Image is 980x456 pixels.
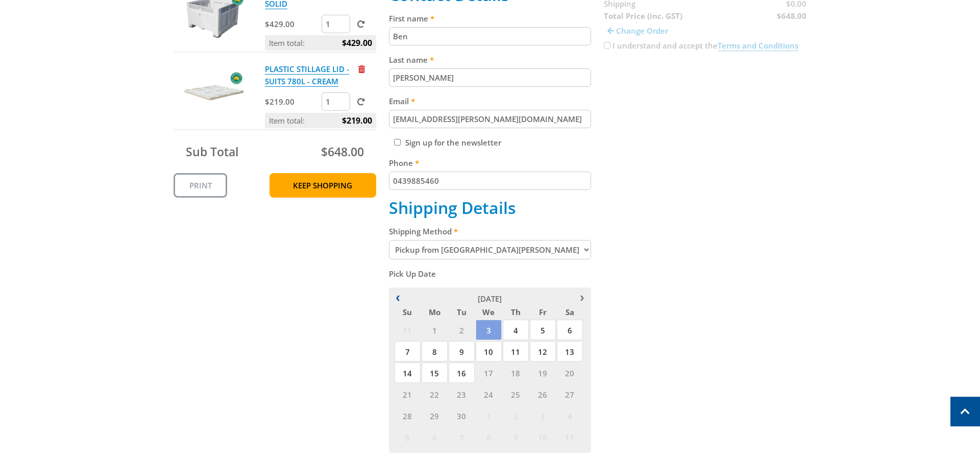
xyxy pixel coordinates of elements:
span: 7 [395,341,421,362]
span: 26 [530,384,556,404]
span: 2 [449,320,475,340]
a: PLASTIC STILLAGE LID - SUITS 780L - CREAM [265,64,349,87]
span: 29 [422,405,448,426]
span: 23 [449,384,475,404]
p: $219.00 [265,95,320,108]
span: 31 [395,320,421,340]
span: 6 [557,320,583,340]
select: Please select a shipping method. [389,240,592,259]
span: 10 [530,427,556,447]
p: Item total: [265,35,376,51]
a: Keep Shopping [269,173,376,198]
span: 20 [557,363,583,383]
span: 25 [503,384,529,404]
span: [DATE] [478,294,502,304]
span: 24 [476,384,502,404]
span: 15 [422,363,448,383]
a: Remove from cart [358,64,365,74]
span: 6 [422,427,448,447]
span: 18 [503,363,529,383]
input: Please enter your email address. [389,110,592,128]
img: PLASTIC STILLAGE LID - SUITS 780L - CREAM [183,63,244,124]
span: 1 [422,320,448,340]
span: 28 [395,405,421,426]
label: Pick Up Date [389,268,592,280]
h2: Shipping Details [389,198,592,218]
span: 27 [557,384,583,404]
label: Sign up for the newsletter [405,137,501,148]
span: 8 [476,427,502,447]
span: 11 [557,427,583,447]
span: 3 [476,320,502,340]
input: Please enter your last name. [389,68,592,87]
label: Email [389,95,592,107]
input: Please enter your first name. [389,27,592,45]
p: Item total: [265,113,376,128]
span: 5 [530,320,556,340]
span: 5 [395,427,421,447]
span: 9 [503,427,529,447]
label: Shipping Method [389,225,592,237]
p: $429.00 [265,18,320,30]
span: $429.00 [342,35,372,51]
span: 10 [476,341,502,362]
label: Phone [389,157,592,169]
span: 17 [476,363,502,383]
span: 19 [530,363,556,383]
span: $648.00 [321,143,364,160]
span: 7 [449,427,475,447]
span: 4 [503,320,529,340]
span: We [476,305,502,319]
span: 1 [476,405,502,426]
span: 22 [422,384,448,404]
span: 16 [449,363,475,383]
label: Last name [389,54,592,66]
span: Su [395,305,421,319]
span: 21 [395,384,421,404]
span: Fr [530,305,556,319]
span: 13 [557,341,583,362]
span: 4 [557,405,583,426]
span: Sub Total [186,143,238,160]
span: 30 [449,405,475,426]
span: Tu [449,305,475,319]
span: 2 [503,405,529,426]
span: 8 [422,341,448,362]
span: Sa [557,305,583,319]
span: Mo [422,305,448,319]
input: Please enter your telephone number. [389,172,592,190]
span: $219.00 [342,113,372,128]
span: 9 [449,341,475,362]
span: 12 [530,341,556,362]
span: Th [503,305,529,319]
span: 14 [395,363,421,383]
span: 3 [530,405,556,426]
label: First name [389,12,592,25]
a: Print [174,173,227,198]
span: 11 [503,341,529,362]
